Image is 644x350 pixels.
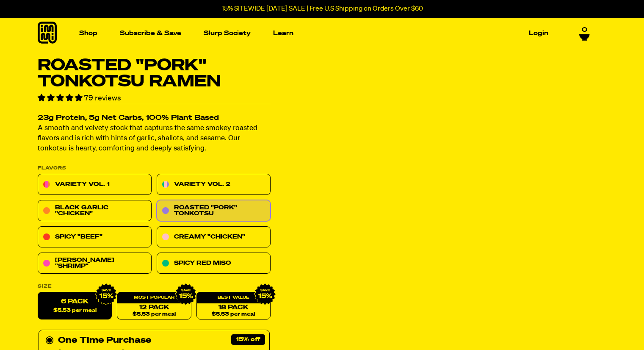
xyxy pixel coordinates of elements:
label: Size [38,284,271,289]
span: 4.77 stars [38,94,84,102]
span: $5.53 per meal [132,312,175,317]
a: Spicy "Beef" [38,227,152,248]
h1: Roasted "Pork" Tonkotsu Ramen [38,58,271,90]
a: Slurp Society [200,27,254,40]
a: Variety Vol. 1 [38,174,152,195]
img: IMG_9632.png [95,283,117,306]
a: Roasted "Pork" Tonkotsu [157,200,271,222]
img: IMG_9632.png [254,283,276,306]
img: IMG_9632.png [174,283,196,306]
a: Shop [76,27,101,40]
nav: Main navigation [76,18,552,49]
a: 12 Pack$5.53 per meal [117,292,191,320]
span: $5.53 per meal [53,308,96,314]
p: A smooth and velvety stock that captures the same smokey roasted flavors and is rich with hints o... [38,124,271,154]
p: Flavors [38,166,271,171]
a: 18 Pack$5.53 per meal [196,292,270,320]
p: 15% SITEWIDE [DATE] SALE | Free U.S Shipping on Orders Over $60 [221,5,423,13]
a: Spicy Red Miso [157,253,271,274]
span: 0 [582,26,587,34]
a: Login [525,27,552,40]
span: 79 reviews [84,94,121,102]
a: Creamy "Chicken" [157,227,271,248]
a: [PERSON_NAME] "Shrimp" [38,253,152,274]
span: $5.53 per meal [212,312,255,317]
a: Variety Vol. 2 [157,174,271,195]
label: 6 pack [38,292,112,320]
h2: 23g Protein, 5g Net Carbs, 100% Plant Based [38,115,271,122]
a: Black Garlic "Chicken" [38,200,152,222]
a: 0 [579,26,590,41]
a: Subscribe & Save [116,27,185,40]
a: Learn [270,27,297,40]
